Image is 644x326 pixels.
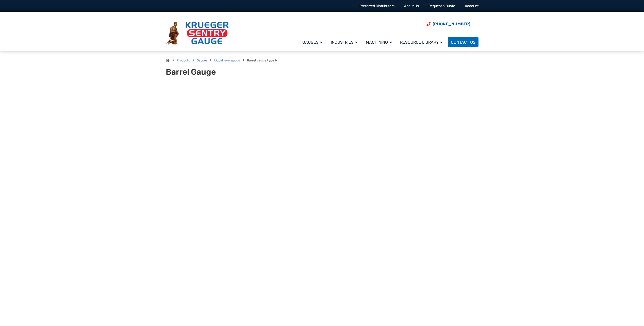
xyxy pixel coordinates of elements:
[363,36,397,48] a: Machining
[428,4,455,8] a: Request a Quote
[366,40,392,45] span: Machining
[433,22,470,26] span: [PHONE_NUMBER]
[465,4,478,8] a: Account
[451,40,475,45] span: Contact Us
[166,22,229,45] img: Krueger Sentry Gauge
[359,4,394,8] a: Preferred Distributors
[404,4,419,8] a: About Us
[177,59,190,62] a: Products
[426,21,470,27] a: Phone Number (920) 434-8860
[331,40,358,45] span: Industries
[299,36,328,48] a: Gauges
[302,40,323,45] span: Gauges
[197,59,207,62] a: Gauges
[397,36,448,48] a: Resource Library
[400,40,443,45] span: Resource Library
[247,59,277,62] strong: Barrel gauge type b
[166,67,291,77] h1: Barrel Gauge
[328,36,363,48] a: Industries
[448,37,478,47] a: Contact Us
[214,59,240,62] a: Liquid level gauge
